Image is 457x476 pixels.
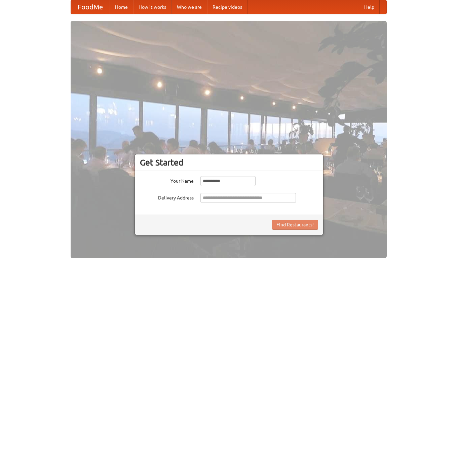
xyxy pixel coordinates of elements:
[272,220,318,230] button: Find Restaurants!
[133,0,172,14] a: How it works
[172,0,207,14] a: Who we are
[71,0,110,14] a: FoodMe
[207,0,247,14] a: Recipe videos
[110,0,133,14] a: Home
[140,176,194,184] label: Your Name
[359,0,380,14] a: Help
[140,157,318,168] h3: Get Started
[140,193,194,201] label: Delivery Address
